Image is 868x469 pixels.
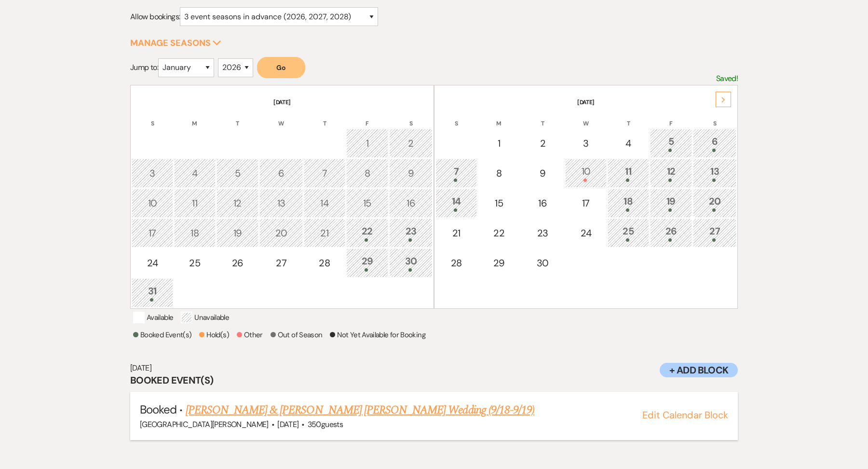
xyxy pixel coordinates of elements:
[698,134,731,152] div: 6
[130,62,158,72] span: Jump to:
[309,166,340,180] div: 7
[608,108,649,128] th: T
[483,136,515,151] div: 1
[265,166,298,180] div: 6
[435,108,477,128] th: S
[435,86,736,107] th: [DATE]
[257,57,305,78] button: Go
[483,166,515,180] div: 8
[174,108,216,128] th: M
[394,224,427,242] div: 23
[521,108,564,128] th: T
[655,224,687,242] div: 26
[570,226,601,240] div: 24
[346,108,389,128] th: F
[441,226,472,240] div: 21
[441,194,472,212] div: 14
[352,136,383,151] div: 1
[133,329,191,341] p: Booked Event(s)
[526,256,559,270] div: 30
[394,136,427,151] div: 2
[441,256,472,270] div: 28
[304,108,345,128] th: T
[217,108,259,128] th: T
[309,196,340,210] div: 14
[650,108,692,128] th: F
[613,194,644,212] div: 18
[565,108,607,128] th: W
[179,196,210,210] div: 11
[483,256,515,270] div: 29
[222,166,254,180] div: 5
[698,224,731,242] div: 27
[613,136,644,151] div: 4
[352,254,383,272] div: 29
[394,166,427,180] div: 9
[655,164,687,182] div: 12
[132,108,173,128] th: S
[389,108,433,128] th: S
[352,166,383,180] div: 8
[179,166,210,180] div: 4
[199,329,229,341] p: Hold(s)
[309,226,340,240] div: 21
[130,12,180,22] span: Allow bookings:
[130,373,738,387] h3: Booked Event(s)
[570,136,601,151] div: 3
[140,419,269,429] span: [GEOGRAPHIC_DATA][PERSON_NAME]
[237,329,263,341] p: Other
[181,312,229,323] p: Unavailable
[394,254,427,272] div: 30
[613,224,644,242] div: 25
[309,256,340,270] div: 28
[137,226,168,240] div: 17
[222,256,254,270] div: 26
[526,166,559,180] div: 9
[277,419,298,429] span: [DATE]
[613,164,644,182] div: 11
[137,166,168,180] div: 3
[271,329,323,341] p: Out of Season
[130,39,221,47] button: Manage Seasons
[352,196,383,210] div: 15
[133,312,173,323] p: Available
[698,164,731,182] div: 13
[698,194,731,212] div: 20
[265,256,298,270] div: 27
[265,226,298,240] div: 20
[140,402,176,417] span: Booked
[570,196,601,210] div: 17
[186,401,535,419] a: [PERSON_NAME] & [PERSON_NAME] [PERSON_NAME] Wedding (9/18-9/19)
[259,108,303,128] th: W
[526,136,559,151] div: 2
[526,196,559,210] div: 16
[308,419,343,429] span: 350 guests
[137,284,168,302] div: 31
[478,108,520,128] th: M
[130,363,738,373] h6: [DATE]
[179,256,210,270] div: 25
[222,196,254,210] div: 12
[483,226,515,240] div: 22
[179,226,210,240] div: 18
[132,86,433,107] th: [DATE]
[352,224,383,242] div: 22
[655,194,687,212] div: 19
[483,196,515,210] div: 15
[137,256,168,270] div: 24
[716,72,738,85] p: Saved!
[265,196,298,210] div: 13
[137,196,168,210] div: 10
[660,363,738,377] button: + Add Block
[222,226,254,240] div: 19
[570,164,601,182] div: 10
[655,134,687,152] div: 5
[330,329,425,341] p: Not Yet Available for Booking
[394,196,427,210] div: 16
[526,226,559,240] div: 23
[693,108,736,128] th: S
[441,164,472,182] div: 7
[642,410,728,420] button: Edit Calendar Block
